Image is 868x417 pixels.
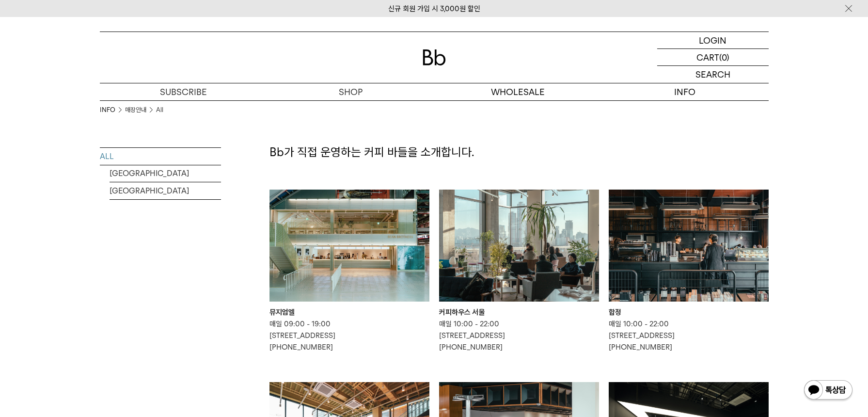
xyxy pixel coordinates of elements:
p: SEARCH [695,66,730,83]
p: INFO [601,83,769,100]
a: 신규 회원 가입 시 3,000원 할인 [388,4,480,13]
p: 매일 10:00 - 22:00 [STREET_ADDRESS] [PHONE_NUMBER] [439,318,599,353]
img: 커피하우스 서울 [439,190,599,302]
a: [GEOGRAPHIC_DATA] [110,165,221,182]
a: 커피하우스 서울 커피하우스 서울 매일 10:00 - 22:00[STREET_ADDRESS][PHONE_NUMBER] [439,190,599,353]
a: [GEOGRAPHIC_DATA] [110,182,221,199]
a: LOGIN [657,32,769,49]
a: SUBSCRIBE [100,83,267,100]
a: SHOP [267,83,434,100]
a: 합정 합정 매일 10:00 - 22:00[STREET_ADDRESS][PHONE_NUMBER] [609,190,769,353]
p: LOGIN [699,32,726,48]
p: WHOLESALE [434,83,601,100]
div: 합정 [609,306,769,318]
a: 뮤지엄엘 뮤지엄엘 매일 09:00 - 19:00[STREET_ADDRESS][PHONE_NUMBER] [269,190,429,353]
div: 뮤지엄엘 [269,306,429,318]
p: (0) [719,49,729,65]
a: ALL [100,148,221,165]
img: 로고 [423,49,446,65]
a: CART (0) [657,49,769,66]
li: INFO [100,105,125,115]
div: 커피하우스 서울 [439,306,599,318]
p: Bb가 직접 운영하는 커피 바들을 소개합니다. [269,144,769,160]
img: 뮤지엄엘 [269,190,429,302]
p: 매일 09:00 - 19:00 [STREET_ADDRESS] [PHONE_NUMBER] [269,318,429,353]
img: 카카오톡 채널 1:1 채팅 버튼 [803,379,853,402]
a: All [156,105,163,115]
img: 합정 [609,190,769,302]
p: 매일 10:00 - 22:00 [STREET_ADDRESS] [PHONE_NUMBER] [609,318,769,353]
p: CART [696,49,719,65]
a: 매장안내 [125,105,146,115]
